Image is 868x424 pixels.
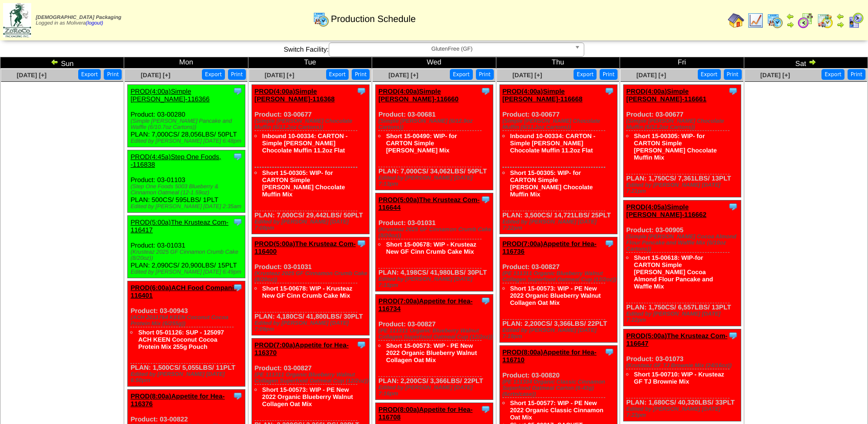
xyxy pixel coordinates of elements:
a: [DATE] [+] [389,72,418,79]
img: arrowleft.gif [786,12,794,20]
img: calendarprod.gif [313,11,329,27]
img: home.gif [728,12,744,29]
td: Mon [124,57,248,69]
div: Edited by [PERSON_NAME] [DATE] 7:23pm [626,406,741,418]
div: (Simple [PERSON_NAME] Cocoa Almond Flour Pancake and Waffle Mix (6/10oz Cartons)) [626,234,741,252]
button: Export [698,69,721,80]
img: Tooltip [233,282,243,293]
a: PROD(4:00a)Simple [PERSON_NAME]-116668 [502,87,583,103]
button: Export [574,69,597,80]
div: (Krusteaz 2025 GF Cinnamon Crumb Cake (8/20oz)) [130,249,245,261]
a: Short 15-00618: WIP-for CARTON Simple [PERSON_NAME] Cocoa Almond Flour Pancake and Waffle Mix [634,254,713,290]
button: Print [600,69,618,80]
a: PROD(5:00a)The Krusteaz Com-116647 [626,332,727,347]
a: [DATE] [+] [636,72,666,79]
div: (Simple [PERSON_NAME] Chocolate Muffin (6/11.2oz Cartons)) [502,118,617,130]
img: Tooltip [481,404,491,414]
div: (Krusteaz GF TJ Brownie Mix (24/16oz)) [626,363,741,369]
a: [DATE] [+] [141,72,170,79]
div: Product: 03-00827 PLAN: 2,200CS / 3,366LBS / 22PLT [499,237,617,343]
td: Tue [248,57,372,69]
a: PROD(8:00a)Appetite for Hea-116376 [130,392,224,408]
button: Print [848,69,865,80]
div: Product: 03-01073 PLAN: 1,680CS / 40,320LBS / 33PLT [624,329,741,421]
img: Tooltip [604,347,614,357]
div: (Simple [PERSON_NAME] Pancake and Waffle (6/10.7oz Cartons)) [130,118,245,130]
img: arrowright.gif [786,20,794,29]
div: Product: 03-00280 PLAN: 7,000CS / 28,056LBS / 50PLT [128,85,245,147]
a: PROD(5:00a)The Krusteaz Com-116400 [255,240,356,255]
a: PROD(4:00a)Simple [PERSON_NAME]-116368 [255,87,335,103]
a: Short 15-00573: WIP - PE New 2022 Organic Blueberry Walnut Collagen Oat Mix [510,285,601,306]
div: (Simple [PERSON_NAME] Chocolate Muffin (6/11.2oz Cartons)) [626,118,741,130]
a: PROD(5:00a)The Krusteaz Com-116417 [130,218,228,234]
div: Edited by [PERSON_NAME] [DATE] 7:09pm [255,320,369,332]
a: PROD(8:00a)Appetite for Hea-116708 [378,406,472,421]
span: Logged in as Molivera [36,15,121,26]
a: Short 15-00710: WIP - Krusteaz GF TJ Brownie Mix [634,371,724,385]
img: Tooltip [233,217,243,227]
img: zoroco-logo-small.webp [3,3,31,37]
a: Inbound 10-00334: CARTON - Simple [PERSON_NAME] Chocolate Muffin 11.2oz Flat [510,132,596,154]
a: Short 15-00490: WIP- for CARTON Simple [PERSON_NAME] Mix [386,132,457,154]
a: Short 15-00573: WIP - PE New 2022 Organic Blueberry Walnut Collagen Oat Mix [262,386,353,408]
div: Product: 03-00681 PLAN: 7,000CS / 34,062LBS / 50PLT [376,85,493,190]
a: Short 15-00305: WIP- for CARTON Simple [PERSON_NAME] Chocolate Muffin Mix [634,132,717,161]
button: Export [202,69,225,80]
div: Edited by [PERSON_NAME] [DATE] 6:50pm [130,371,245,384]
button: Print [352,69,370,80]
div: (Krusteaz 2025 GF Cinnamon Crumb Cake (8/20oz)) [255,271,369,283]
td: Wed [372,57,496,69]
img: calendarcustomer.gif [848,12,864,29]
img: Tooltip [233,391,243,401]
img: Tooltip [604,238,614,249]
div: (PE 111334 Organic Classic Cinnamon Superfood Oatmeal Carton (6-43g)(6crtn/case)) [502,379,617,397]
div: Product: 03-01103 PLAN: 500CS / 595LBS / 1PLT [128,150,245,213]
img: Tooltip [728,202,738,212]
div: Edited by [PERSON_NAME] [DATE] 7:19pm [502,327,617,340]
div: Edited by [PERSON_NAME] [DATE] 7:13pm [378,175,493,187]
div: Product: 03-01031 PLAN: 4,198CS / 41,980LBS / 30PLT [376,193,493,292]
div: (Step One Foods 5003 Blueberry & Cinnamon Oatmeal (12-1.59oz) [130,184,245,196]
a: PROD(4:00a)Simple [PERSON_NAME]-116661 [626,87,706,103]
img: line_graph.gif [747,12,764,29]
img: Tooltip [604,86,614,96]
a: PROD(8:00a)Appetite for Hea-116710 [502,348,597,364]
img: Tooltip [356,238,367,249]
a: Short 15-00577: WIP - PE New 2022 Organic Classic Cinnamon Oat Mix [510,399,604,421]
img: Tooltip [356,340,367,350]
a: Short 05-01126: SUP - 125097 ACH KEEN Coconut Cocoa Protein Mix 255g Pouch [138,329,224,350]
a: PROD(5:00a)The Krusteaz Com-116644 [378,196,479,211]
span: [DATE] [+] [17,72,47,79]
button: Export [450,69,473,80]
div: (PE 111311 Organic Blueberry Walnut Collagen Superfood Oatmeal Cup (12/2oz)) [378,328,493,340]
span: [DATE] [+] [265,72,294,79]
div: Edited by [PERSON_NAME] [DATE] 7:22pm [502,219,617,231]
a: PROD(4:00a)Simple [PERSON_NAME]-116366 [130,87,210,103]
div: Edited by [PERSON_NAME] [DATE] 2:35am [130,204,245,210]
button: Export [78,69,101,80]
a: [DATE] [+] [760,72,790,79]
img: Tooltip [481,86,491,96]
span: [DATE] [+] [512,72,542,79]
a: PROD(4:00a)Simple [PERSON_NAME]-116660 [378,87,459,103]
img: arrowright.gif [808,58,816,66]
div: (Simple [PERSON_NAME] (6/12.9oz Cartons)) [378,118,493,130]
button: Print [724,69,742,80]
img: Tooltip [481,296,491,306]
img: Tooltip [728,330,738,341]
a: (logout) [86,20,103,26]
div: Product: 03-00677 PLAN: 7,000CS / 29,442LBS / 50PLT [252,85,369,234]
img: arrowright.gif [836,20,844,29]
div: Edited by [PERSON_NAME] [DATE] 7:22pm [626,311,741,323]
div: Product: 03-00677 PLAN: 3,500CS / 14,721LBS / 25PLT [499,85,617,234]
button: Print [104,69,122,80]
a: PROD(7:00a)Appetite for Hea-116370 [255,341,349,356]
div: Product: 03-00905 PLAN: 1,750CS / 6,557LBS / 13PLT [624,200,741,326]
a: Short 15-00573: WIP - PE New 2022 Organic Blueberry Walnut Collagen Oat Mix [386,342,477,364]
img: Tooltip [356,86,367,96]
img: calendarprod.gif [767,12,783,29]
div: (PE 111311 Organic Blueberry Walnut Collagen Superfood Oatmeal Cup (12/2oz)) [502,271,617,283]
